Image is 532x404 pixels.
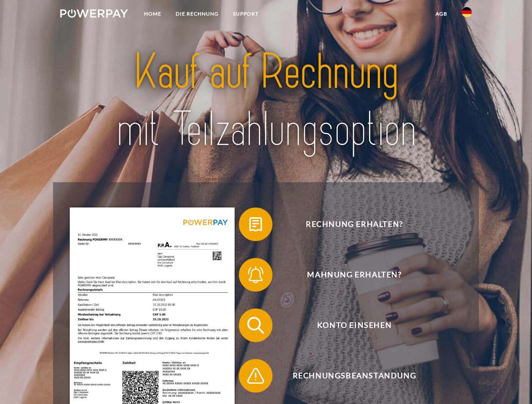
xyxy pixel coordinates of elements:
img: qb_bell.svg [245,264,266,285]
a: Home [137,6,168,21]
button: Rechnungsbeanstandung [239,359,458,393]
button: Rechnung erhalten? [239,207,458,241]
a: DIE RECHNUNG [168,6,226,21]
a: SUPPORT [226,6,266,21]
img: de [462,7,472,17]
img: title-powerpay_de.svg [80,40,452,161]
button: Mahnung erhalten? [239,258,458,292]
span: Mahnung erhalten? [251,258,457,292]
img: qb_bill.svg [245,214,266,235]
span: Rechnungsbeanstandung [251,359,457,393]
span: Konto einsehen [251,308,457,342]
button: Konto einsehen [239,308,458,342]
img: logo-powerpay-white.svg [60,9,128,18]
img: qb_warning.svg [245,365,266,386]
img: qb_search.svg [245,315,266,336]
a: agb [428,6,454,21]
span: Rechnung erhalten? [251,207,457,241]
